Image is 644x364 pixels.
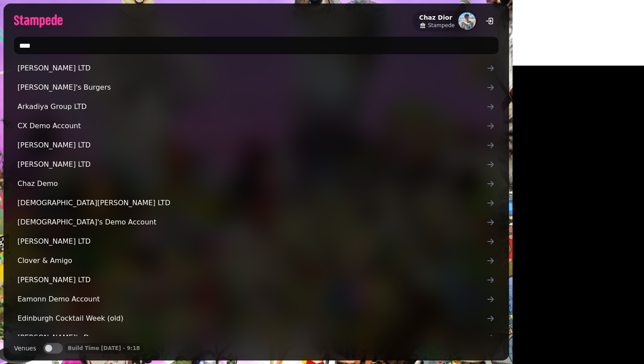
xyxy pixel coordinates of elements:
[18,101,486,112] span: Arkadiya Group LTD
[18,255,486,266] span: Clover & Amigo
[14,98,499,115] a: Arkadiya Group LTD
[428,22,455,29] span: Stampede
[481,12,499,30] button: logout
[419,22,455,29] a: Stampede
[14,252,499,269] a: Clover & Amigo
[18,217,486,227] span: [DEMOGRAPHIC_DATA]'s Demo Account
[14,79,499,96] a: [PERSON_NAME]'s Burgers
[18,198,486,208] span: [DEMOGRAPHIC_DATA][PERSON_NAME] LTD
[419,13,455,22] h2: Chaz Dior
[18,236,486,247] span: [PERSON_NAME] LTD
[14,310,499,327] a: Edinburgh Cocktail Week (old)
[18,178,486,189] span: Chaz Demo
[14,233,499,250] a: [PERSON_NAME] LTD
[14,290,499,308] a: Eamonn Demo Account
[18,332,486,343] span: [PERSON_NAME]'s Demo
[18,159,486,170] span: [PERSON_NAME] LTD
[14,329,499,346] a: [PERSON_NAME]'s Demo
[14,156,499,173] a: [PERSON_NAME] LTD
[18,63,486,73] span: [PERSON_NAME] LTD
[18,275,486,285] span: [PERSON_NAME] LTD
[14,14,63,28] img: logo
[14,194,499,212] a: [DEMOGRAPHIC_DATA][PERSON_NAME] LTD
[458,12,476,30] img: aHR0cHM6Ly93d3cuZ3JhdmF0YXIuY29tL2F2YXRhci83OGExYjYxODc2MzU1NDBmNTZkNzNhODM1OWFmMjllZj9zPTE1MCZkP...
[14,136,499,154] a: [PERSON_NAME] LTD
[18,121,486,131] span: CX Demo Account
[14,213,499,231] a: [DEMOGRAPHIC_DATA]'s Demo Account
[68,345,140,352] p: Build Time [DATE] - 9:18
[18,82,486,93] span: [PERSON_NAME]'s Burgers
[14,117,499,135] a: CX Demo Account
[14,59,499,77] a: [PERSON_NAME] LTD
[18,140,486,150] span: [PERSON_NAME] LTD
[14,271,499,289] a: [PERSON_NAME] LTD
[18,313,486,324] span: Edinburgh Cocktail Week (old)
[14,343,36,353] label: Venues
[14,175,499,192] a: Chaz Demo
[18,294,486,304] span: Eamonn Demo Account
